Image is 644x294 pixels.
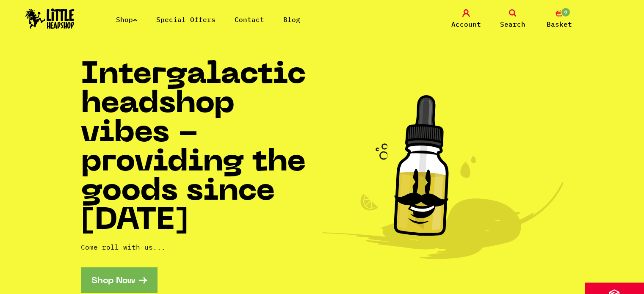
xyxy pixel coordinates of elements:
[547,19,572,29] span: Basket
[81,61,322,236] h1: Intergalactic headshop vibes - providing the goods since [DATE]
[561,7,571,17] span: 0
[283,15,300,24] a: Blog
[451,19,481,29] span: Account
[156,15,216,24] a: Special Offers
[235,15,264,24] a: Contact
[538,9,580,29] a: 0 Basket
[492,9,534,29] a: Search
[81,267,158,293] a: Shop Now
[25,8,75,29] img: Little Head Shop Logo
[500,19,525,29] span: Search
[116,15,137,24] a: Shop
[81,242,322,252] p: Come roll with us...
